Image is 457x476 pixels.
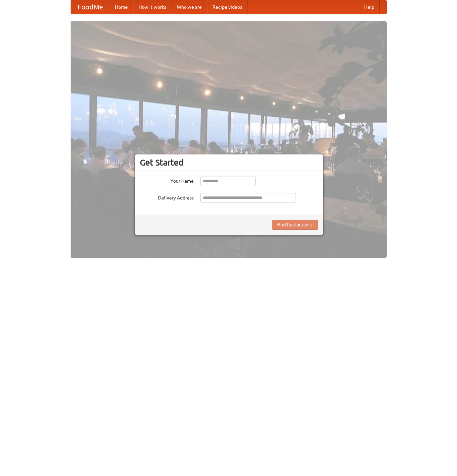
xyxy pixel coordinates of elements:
[359,0,380,14] a: Help
[140,176,194,184] label: Your Name
[140,193,194,201] label: Delivery Address
[71,0,110,14] a: FoodMe
[133,0,172,14] a: How it works
[140,157,318,168] h3: Get Started
[172,0,207,14] a: Who we are
[272,220,318,230] button: Find Restaurants!
[207,0,247,14] a: Recipe videos
[110,0,133,14] a: Home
